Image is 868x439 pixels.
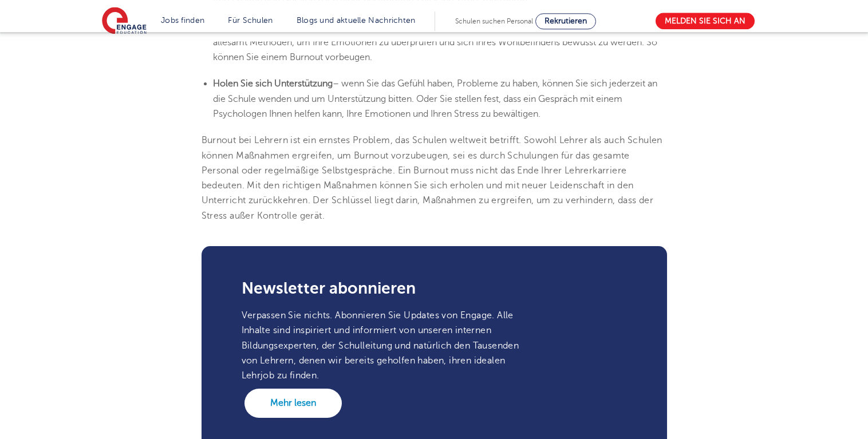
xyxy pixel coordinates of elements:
font: – wenn Sie das Gefühl haben, Probleme zu haben, können Sie sich jederzeit an die Schule wenden un... [213,78,657,119]
font: Verpassen Sie nichts. Abonnieren Sie Updates von Engage. Alle Inhalte sind inspiriert und informi... [242,310,519,381]
font: – Achtsamkeitsübungen, Meditation und Tagebuchschreiben sind allesamt Methoden, um Ihre Emotionen... [213,22,657,63]
a: Mehr lesen [244,389,342,417]
font: Holen Sie sich Unterstützung [213,78,333,89]
font: Burnout bei Lehrern ist ein ernstes Problem, das Schulen weltweit betrifft. Sowohl Lehrer als auc... [202,135,662,220]
font: Mehr lesen [270,398,316,408]
font: Newsletter abonnieren [242,279,416,297]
